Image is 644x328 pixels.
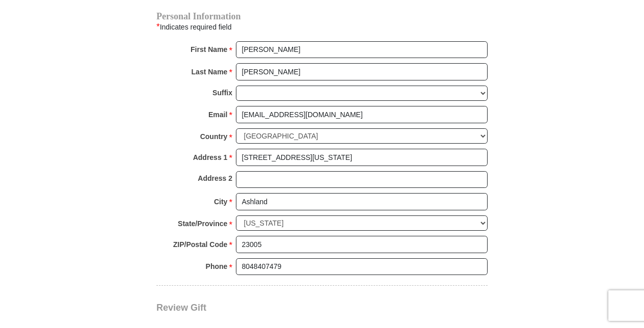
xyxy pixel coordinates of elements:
strong: City [214,195,227,209]
strong: Email [208,107,227,122]
strong: Address 2 [198,171,232,185]
strong: Last Name [192,65,228,79]
strong: Suffix [212,86,232,100]
div: Indicates required field [156,20,488,34]
strong: Country [200,129,228,144]
strong: Phone [206,259,228,274]
h4: Personal Information [156,12,488,20]
strong: State/Province [178,216,227,231]
span: Review Gift [156,303,206,313]
strong: First Name [191,42,227,57]
strong: ZIP/Postal Code [173,237,228,252]
strong: Address 1 [193,150,228,165]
